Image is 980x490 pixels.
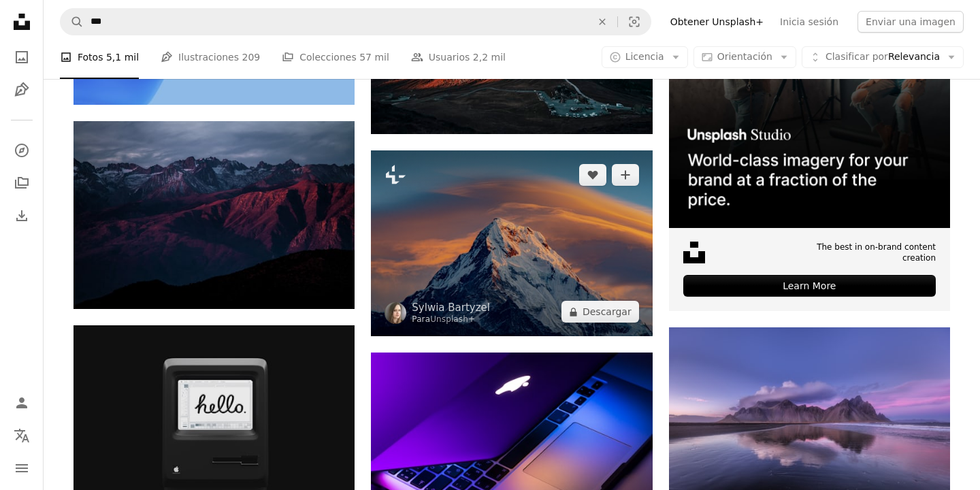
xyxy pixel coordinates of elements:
[411,35,506,79] a: Usuarios 2,2 mil
[587,9,617,35] button: Borrar
[717,51,772,62] span: Orientación
[683,275,936,297] div: Learn More
[385,302,406,324] img: Ve al perfil de Sylwia Bartyzel
[602,46,688,68] button: Licencia
[60,8,651,35] form: Encuentra imágenes en todo el sitio
[473,50,506,65] span: 2,2 mil
[61,9,84,35] button: Buscar en Unsplash
[8,137,35,164] a: Explorar
[8,8,35,38] a: Inicio — Unsplash
[618,9,651,35] button: Búsqueda visual
[412,301,490,314] a: Sylwia Bartyzel
[625,51,664,62] span: Licencia
[857,11,964,33] button: Enviar una imagen
[781,242,936,265] span: The best in on-brand content creation
[8,169,35,197] a: Colecciones
[8,44,35,71] a: Fotos
[359,50,389,65] span: 57 mil
[579,164,606,186] button: Me gusta
[371,237,652,249] a: Una montaña muy alta cubierta de nieve bajo un cielo nublado
[73,208,355,220] a: Foto aérea de Brown Moutains
[73,424,355,436] a: Dispositivo digital en blanco y negro
[412,314,490,325] div: Para
[282,35,389,79] a: Colecciones 57 mil
[73,121,355,309] img: Foto aérea de Brown Moutains
[430,314,475,324] a: Unsplash+
[8,202,35,229] a: Historial de descargas
[826,51,888,62] span: Clasificar por
[371,459,652,471] a: MacBook plateado ligeramente abierto
[561,301,639,323] button: Descargar
[669,414,950,427] a: Foto de montaña
[683,242,705,263] img: file-1631678316303-ed18b8b5cb9cimage
[612,164,639,186] button: Añade a la colección
[826,50,940,64] span: Relevancia
[161,35,260,79] a: Ilustraciones 209
[8,76,35,103] a: Ilustraciones
[8,455,35,482] button: Menú
[693,46,796,68] button: Orientación
[8,389,35,416] a: Iniciar sesión / Registrarse
[8,422,35,449] button: Idioma
[371,150,652,337] img: Una montaña muy alta cubierta de nieve bajo un cielo nublado
[772,11,847,33] a: Inicia sesión
[242,50,260,65] span: 209
[662,11,772,33] a: Obtener Unsplash+
[802,46,964,68] button: Clasificar porRelevancia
